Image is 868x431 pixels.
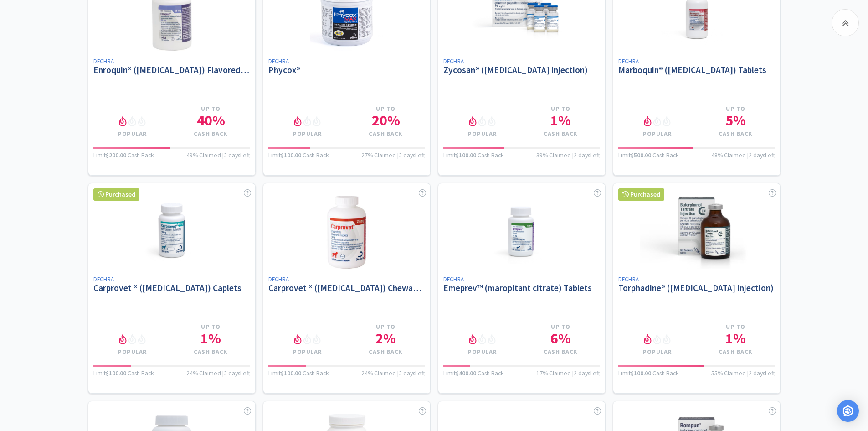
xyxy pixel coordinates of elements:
[172,348,250,356] h4: Cash Back
[172,130,250,138] h4: Cash Back
[347,348,425,356] h4: Cash Back
[268,130,347,138] h4: Popular
[697,348,775,356] h4: Cash Back
[443,348,522,356] h4: Popular
[443,130,522,138] h4: Popular
[347,113,425,128] h1: 20 %
[697,323,775,331] h4: Up to
[697,105,775,113] h4: Up to
[618,348,697,356] h4: Popular
[618,130,697,138] h4: Popular
[172,323,250,331] h4: Up to
[522,130,600,138] h4: Cash Back
[172,113,250,128] h1: 40 %
[347,105,425,113] h4: Up to
[347,331,425,346] h1: 2 %
[522,113,600,128] h1: 1 %
[522,105,600,113] h4: Up to
[172,105,250,113] h4: Up to
[522,323,600,331] h4: Up to
[613,183,781,394] a: PurchasedDechraTorphadine® ([MEDICAL_DATA] injection) PopularUp to1%Cash BackLimit$100.00 Cash Ba...
[522,331,600,346] h1: 6 %
[347,130,425,138] h4: Cash Back
[522,348,600,356] h4: Cash Back
[93,130,172,138] h4: Popular
[438,183,606,394] a: DechraEmeprev™ (maropitant citrate) Tablets PopularUp to6%Cash BackLimit$400.00 Cash Back 17% Cla...
[347,323,425,331] h4: Up to
[268,348,347,356] h4: Popular
[697,113,775,128] h1: 5 %
[697,331,775,346] h1: 1 %
[93,348,172,356] h4: Popular
[263,183,431,394] a: DechraCarprovet ® ([MEDICAL_DATA]) Chewable Tablets PopularUp to2%Cash BackLimit$100.00 Cash Back...
[172,331,250,346] h1: 1 %
[837,400,859,422] div: Open Intercom Messenger
[88,183,256,394] a: PurchasedDechraCarprovet ® ([MEDICAL_DATA]) Caplets PopularUp to1%Cash BackLimit$100.00 Cash Back...
[697,130,775,138] h4: Cash Back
